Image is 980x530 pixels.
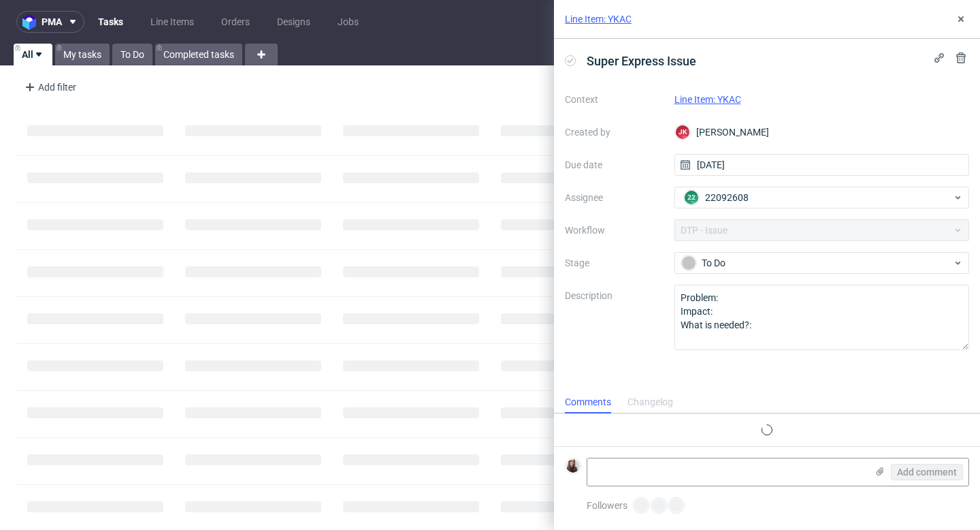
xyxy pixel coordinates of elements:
[566,459,580,473] img: Sandra Beśka
[565,157,664,173] label: Due date
[674,121,970,143] div: [PERSON_NAME]
[565,392,611,414] div: Comments
[565,189,664,206] label: Assignee
[685,191,698,204] figcaption: 22
[674,285,970,350] textarea: Problem: Impact: What is needed?:
[587,500,627,511] span: Followers
[674,94,741,105] a: Line Item: YKAC
[14,44,52,65] a: All
[565,91,664,108] label: Context
[565,255,664,271] label: Stage
[627,392,673,414] div: Changelog
[329,11,367,33] a: Jobs
[155,44,242,65] a: Completed tasks
[565,12,632,26] a: Line Item: YKAC
[55,44,110,65] a: My tasks
[42,17,62,27] span: pma
[565,124,664,140] label: Created by
[581,50,702,72] span: Super Express Issue
[676,125,689,139] figcaption: JK
[90,11,131,33] a: Tasks
[681,255,952,270] div: To Do
[112,44,152,65] a: To Do
[269,11,318,33] a: Designs
[16,11,84,33] button: pma
[22,14,42,30] img: logo
[142,11,202,33] a: Line Items
[705,191,749,204] span: 22092608
[19,76,79,98] div: Add filter
[565,287,664,347] label: Description
[213,11,258,33] a: Orders
[565,222,664,238] label: Workflow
